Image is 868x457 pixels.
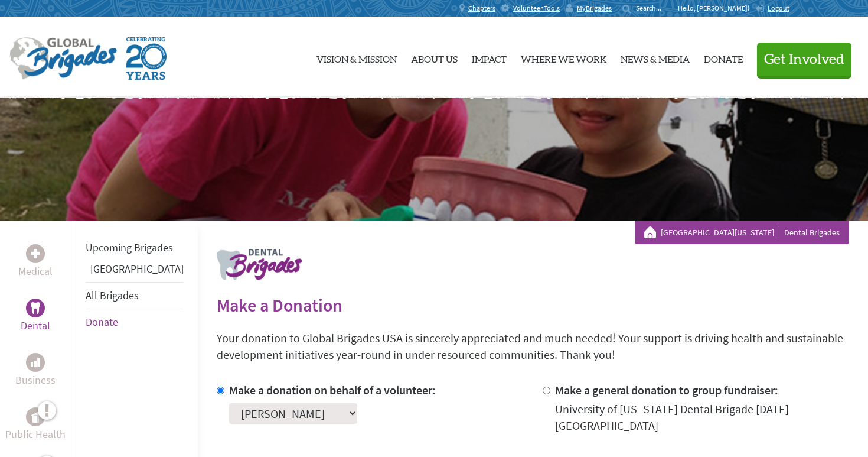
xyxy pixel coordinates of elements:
[555,401,850,434] div: University of [US_STATE] Dental Brigade [DATE] [GEOGRAPHIC_DATA]
[26,244,45,263] div: Medical
[26,407,45,426] div: Public Health
[704,27,743,88] a: Donate
[18,244,53,280] a: MedicalMedical
[86,261,184,282] li: Greece
[5,426,66,443] p: Public Health
[86,315,118,329] a: Donate
[9,37,117,80] img: Global Brigades Logo
[468,4,495,13] span: Chapters
[21,317,50,334] p: Dental
[86,235,184,261] li: Upcoming Brigades
[90,262,184,276] a: [GEOGRAPHIC_DATA]
[217,294,849,316] h2: Make a Donation
[86,282,184,309] li: All Brigades
[636,4,670,12] input: Search...
[86,309,184,335] li: Donate
[644,226,840,238] div: Dental Brigades
[678,4,755,13] p: Hello, [PERSON_NAME]!
[5,407,66,443] a: Public HealthPublic Health
[316,27,397,88] a: Vision & Mission
[768,4,789,12] span: Logout
[26,299,45,317] div: Dental
[411,27,458,88] a: About Us
[86,241,173,254] a: Upcoming Brigades
[31,358,40,367] img: Business
[577,4,612,13] span: MyBrigades
[18,263,53,280] p: Medical
[764,53,844,67] span: Get Involved
[31,249,40,258] img: Medical
[217,249,302,280] img: logo-dental.png
[31,302,40,313] img: Dental
[26,353,45,372] div: Business
[15,353,56,388] a: BusinessBusiness
[555,383,778,397] label: Make a general donation to group fundraiser:
[126,37,167,80] img: Global Brigades Celebrating 20 Years
[621,27,690,88] a: News & Media
[229,383,436,397] label: Make a donation on behalf of a volunteer:
[21,299,50,334] a: DentalDental
[661,226,779,238] a: [GEOGRAPHIC_DATA][US_STATE]
[472,27,507,88] a: Impact
[86,289,139,302] a: All Brigades
[217,330,849,363] p: Your donation to Global Brigades USA is sincerely appreciated and much needed! Your support is dr...
[31,411,40,423] img: Public Health
[521,27,606,88] a: Where We Work
[755,4,789,13] a: Logout
[15,372,56,388] p: Business
[513,4,560,13] span: Volunteer Tools
[757,43,851,76] button: Get Involved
